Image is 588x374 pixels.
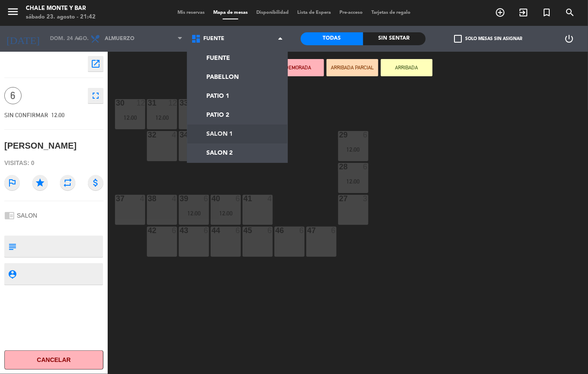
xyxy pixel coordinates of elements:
button: menu [6,5,19,21]
i: open_in_new [90,59,101,69]
i: star [32,175,48,190]
span: Pre-acceso [335,10,367,15]
i: add_circle_outline [495,7,505,18]
div: Visitas: 0 [4,156,103,171]
span: Mapa de mesas [209,10,252,15]
span: Almuerzo [105,36,134,42]
div: 3 [363,195,368,203]
a: PATIO 1 [187,87,287,106]
div: 12 [137,99,145,107]
div: 12:00 [115,115,145,121]
div: 31 [148,99,148,107]
div: 6 [363,131,368,139]
div: 32 [148,131,148,139]
a: FUENTE [187,49,287,68]
div: 40 [212,195,212,203]
i: turned_in_not [541,7,552,18]
button: DEMORADA [272,59,324,76]
div: 12:00 [179,210,209,216]
span: Tarjetas de regalo [367,10,415,15]
span: 12:00 [51,112,65,118]
div: 42 [148,227,148,234]
div: 6 [172,227,177,234]
i: person_pin [7,269,17,279]
div: 12 [168,99,177,107]
i: fullscreen [90,90,101,101]
button: fullscreen [88,88,103,103]
div: Chale Monte y Bar [26,4,96,13]
div: 6 [236,195,241,203]
div: 12:00 [338,146,368,153]
div: 4 [140,195,145,203]
span: Mis reservas [173,10,209,15]
a: SALON 1 [187,125,287,143]
div: 12:00 [179,115,209,121]
div: 46 [275,227,276,234]
div: 47 [307,227,308,234]
div: 45 [243,227,244,234]
button: open_in_new [88,56,103,72]
div: 12:00 [338,178,368,184]
button: Cancelar [4,350,103,370]
span: SIN CONFIRMAR [4,112,48,118]
div: 6 [204,195,209,203]
div: 38 [148,195,148,203]
i: menu [6,5,19,18]
div: 6 [331,227,336,234]
div: 4 [172,195,177,203]
div: 30 [116,99,116,107]
i: chrome_reader_mode [4,210,15,221]
i: subject [7,242,17,251]
a: PABELLON [187,68,287,87]
div: 12:00 [147,115,177,121]
i: exit_to_app [518,7,529,18]
div: [PERSON_NAME] [4,139,77,153]
div: 6 [299,227,305,234]
div: 6 [204,227,209,234]
i: outlined_flag [4,175,20,190]
span: SALON [17,212,37,219]
i: arrow_drop_down [74,34,84,44]
div: Sin sentar [363,32,426,45]
i: attach_money [88,175,103,190]
div: 44 [212,227,212,234]
div: 4 [268,195,273,203]
a: PATIO 2 [187,106,287,125]
button: ARRIBADA PARCIAL [327,59,378,76]
i: repeat [60,175,75,190]
div: 6 [363,163,368,171]
span: Disponibilidad [252,10,293,15]
div: 12:00 [211,210,241,216]
span: check_box_outline_blank [454,35,462,43]
span: FUENTE [203,36,224,42]
div: 6 [236,227,241,234]
i: search [565,7,575,18]
div: 37 [116,195,116,203]
i: power_settings_new [564,34,574,44]
button: ARRIBADA [381,59,432,76]
span: Lista de Espera [293,10,335,15]
div: 41 [243,195,244,203]
a: SALON 2 [187,143,287,162]
div: sábado 23. agosto - 21:42 [26,13,96,22]
label: Solo mesas sin asignar [454,35,522,43]
div: 6 [268,227,273,234]
div: Todas [301,32,363,45]
div: 4 [172,131,177,139]
span: 6 [4,87,22,104]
